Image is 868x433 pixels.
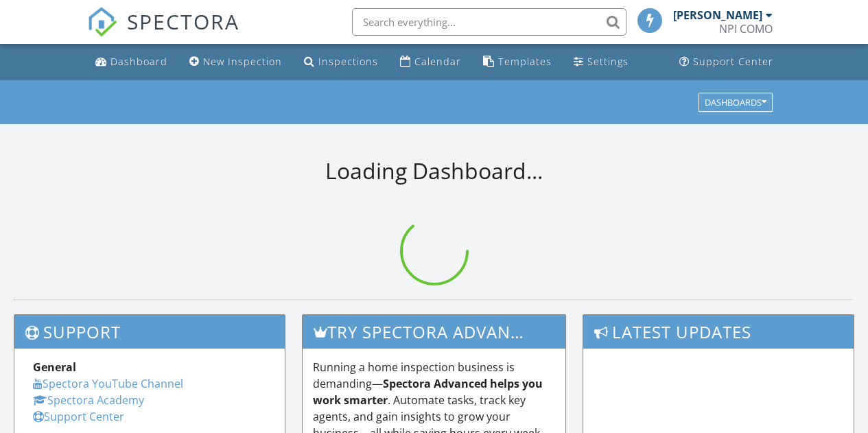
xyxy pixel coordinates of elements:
div: Calendar [414,55,461,68]
div: Inspections [318,55,378,68]
div: Templates [498,55,552,68]
img: The Best Home Inspection Software - Spectora [87,7,117,37]
a: Support Center [674,49,779,75]
a: Support Center [33,409,124,424]
div: Settings [587,55,629,68]
input: Search everything... [352,8,626,36]
div: Support Center [693,55,773,68]
a: Spectora Academy [33,393,144,408]
h3: Support [14,315,285,349]
h3: Latest Updates [583,315,854,349]
a: Settings [568,49,634,75]
a: Templates [478,49,557,75]
div: Dashboard [110,55,167,68]
a: Spectora YouTube Channel [33,376,183,391]
span: SPECTORA [127,7,239,36]
div: New Inspection [203,55,282,68]
div: Dashboards [705,97,766,107]
strong: Spectora Advanced helps you work smarter [313,376,543,408]
strong: General [33,360,76,375]
div: NPI COMO [719,22,773,36]
button: Dashboards [699,93,773,112]
a: SPECTORA [87,19,239,47]
a: Inspections [298,49,384,75]
h3: Try spectora advanced [DATE] [303,315,565,349]
a: Dashboard [90,49,173,75]
a: Calendar [395,49,467,75]
a: New Inspection [184,49,288,75]
div: [PERSON_NAME] [673,8,762,22]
